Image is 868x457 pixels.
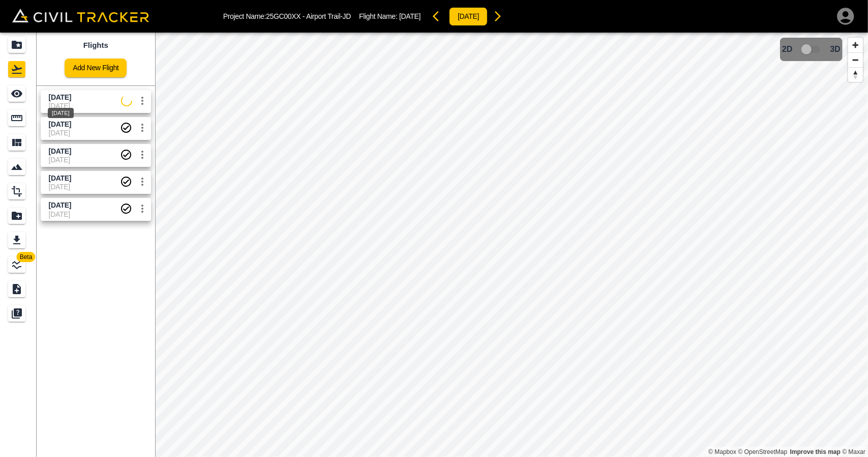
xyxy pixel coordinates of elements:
[359,12,421,20] p: Flight Name:
[155,33,868,457] canvas: Map
[12,9,149,23] img: Civil Tracker
[848,38,863,52] button: Zoom in
[848,67,863,82] button: Reset bearing to north
[848,52,863,67] button: Zoom out
[48,108,74,118] div: [DATE]
[449,7,488,26] button: [DATE]
[842,448,865,455] a: Maxar
[399,12,421,20] span: [DATE]
[790,448,841,455] a: Map feedback
[830,45,841,54] span: 3D
[782,45,792,54] span: 2D
[708,448,736,455] a: Mapbox
[223,12,351,20] p: Project Name: 25GC00XX - Airport Trail-JD
[738,448,788,455] a: OpenStreetMap
[797,40,826,59] span: 3D model not uploaded yet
